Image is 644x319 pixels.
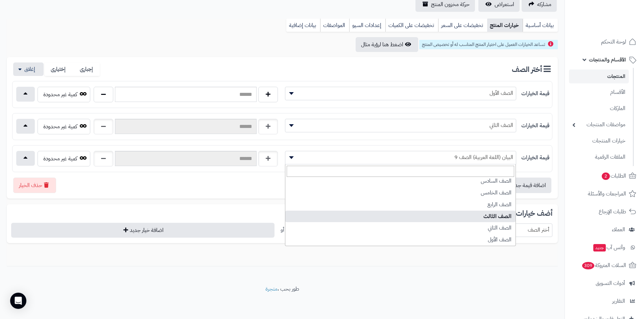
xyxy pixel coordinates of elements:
label: قيمة الخيارات [521,90,549,98]
a: مواصفات المنتجات [569,117,629,132]
span: تساعد الخيارات العميل على اختيار المنتج المناسب له أو تخصيص المنتج [422,41,545,48]
label: قيمة الخيارات [521,154,549,162]
span: الطلبات [601,171,626,181]
span: استعراض [495,0,514,8]
a: التقارير [569,293,640,309]
span: طلبات الإرجاع [599,207,626,216]
li: الصف الثاني [285,222,516,234]
span: أدوات التسويق [596,278,625,288]
li: الصف الثالث [285,211,516,222]
a: المواصفات [320,19,349,32]
span: مشاركه [537,0,551,8]
span: 2 [602,172,610,180]
button: اضافة قيمة جديدة [495,178,551,193]
span: السلات المتروكة [581,261,626,270]
h3: أضف خيارات المنتج [12,210,552,217]
button: اضغط هنا لرؤية مثال [356,37,418,52]
span: العملاء [612,225,625,234]
span: البيان (اللغة العربية) الصف 9 [285,152,516,162]
div: Open Intercom Messenger [10,293,26,309]
a: الأقسام [569,85,629,100]
a: بيانات إضافية [286,19,320,32]
span: جديد [593,244,606,251]
li: الصف السادس [285,175,516,187]
span: البيان (اللغة العربية) الصف 9 [285,151,516,164]
a: أدوات التسويق [569,275,640,291]
span: الصف الثاني [285,119,516,132]
a: المنتجات [569,70,629,83]
label: إجبارى [72,62,100,76]
span: الصف الثاني [285,120,516,130]
a: وآتس آبجديد [569,239,640,256]
a: السلات المتروكة309 [569,257,640,273]
a: إعدادات السيو [349,19,385,32]
span: لوحة التحكم [601,37,626,47]
span: 309 [582,262,594,269]
a: متجرة [265,285,278,293]
li: الصف الرابع [285,199,516,211]
a: الماركات [569,101,629,116]
a: بيانات أساسية [523,19,558,32]
span: حركة مخزون المنتج [431,0,470,8]
span: وآتس آب [593,243,625,252]
a: تخفيضات على الكميات [385,19,438,32]
a: العملاء [569,221,640,238]
button: اضافة خيار جديد [11,223,275,238]
button: حذف الخيار [13,178,56,193]
a: خيارات المنتج [487,19,523,32]
h3: أختر الصف [512,65,552,74]
span: المراجعات والأسئلة [588,189,626,198]
span: الأقسام والمنتجات [589,55,626,64]
a: لوحة التحكم [569,34,640,50]
label: قيمة الخيارات [521,122,549,130]
a: المراجعات والأسئلة [569,186,640,202]
a: طلبات الإرجاع [569,204,640,220]
a: تخفيضات على السعر [438,19,487,32]
span: الصف الأول [285,87,516,100]
a: خيارات المنتجات [569,134,629,148]
span: التقارير [612,296,625,306]
span: الصف الأول [285,88,516,98]
label: إختيارى [45,62,72,76]
a: الملفات الرقمية [569,150,629,164]
li: الصف الأول [285,234,516,246]
div: أو [281,223,284,237]
a: الطلبات2 [569,168,640,184]
li: الصف الخامس [285,187,516,199]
